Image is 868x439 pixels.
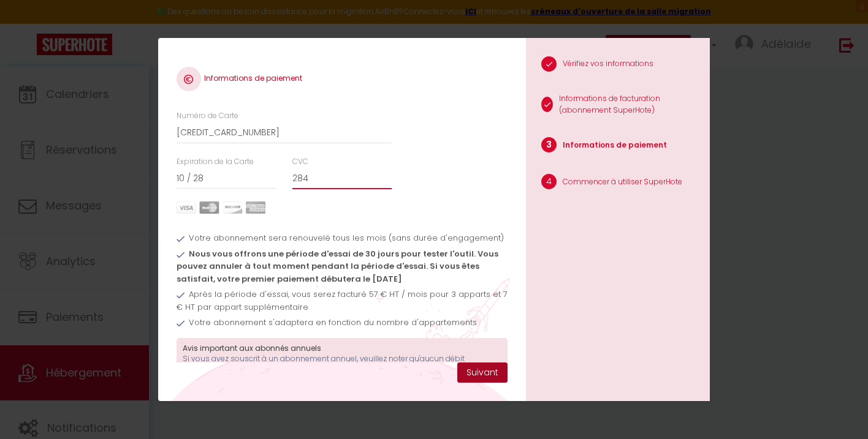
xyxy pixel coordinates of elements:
h3: Avis important aux abonnés annuels [183,344,501,353]
button: Ouvrir le widget de chat LiveChat [10,5,47,42]
span: 3 [541,137,557,152]
li: Informations de paiement [526,131,710,162]
input: MM/YY [177,167,276,189]
input: 0000 0000 0000 0000 [177,122,392,144]
button: Suivant [457,362,508,383]
h4: Informations de paiement [177,67,508,91]
p: Si vous avez souscrit à un abonnement annuel, veuillez noter qu'aucun débit supplémentaire ne ser... [183,353,501,411]
label: Numéro de Carte [177,110,238,122]
li: Commencer à utiliser SuperHote [526,168,710,198]
label: CVC [292,156,308,168]
span: Nous vous offrons une période d'essai de 30 jours pour tester l'outil. Vous pouvez annuler à tout... [177,248,498,285]
span: Après la période d'essai, vous serez facturé 57 € HT / mois pour 3 apparts et 7 € HT par appart s... [177,288,508,312]
li: Vérifiez vos informations [526,50,710,81]
span: Votre abonnement s'adaptera en fonction du nombre d'appartements [189,317,477,328]
li: Informations de facturation (abonnement SuperHote) [526,87,710,126]
span: 4 [541,174,557,189]
img: carts.png [177,201,265,214]
span: Votre abonnement sera renouvelé tous les mois (sans durée d'engagement) [189,232,504,244]
label: Expiration de la Carte [177,156,254,168]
